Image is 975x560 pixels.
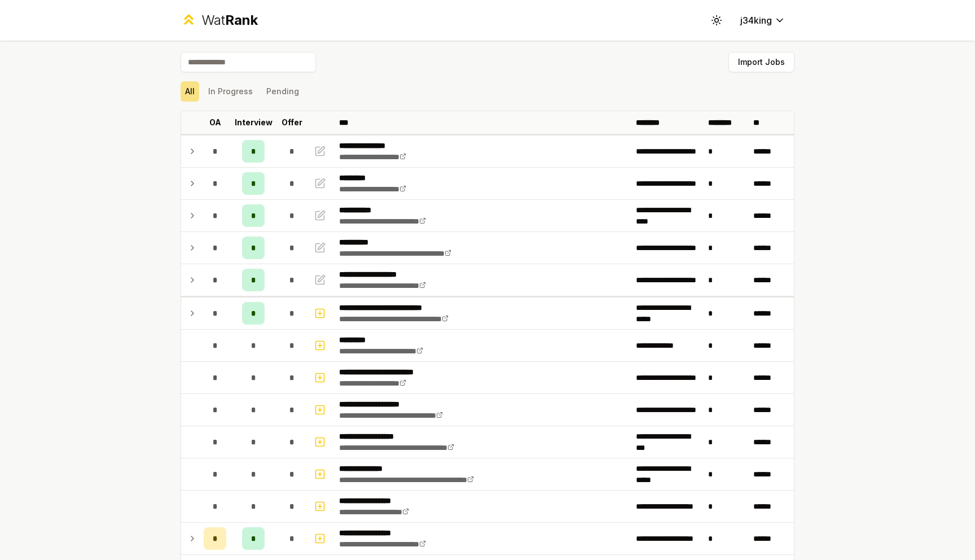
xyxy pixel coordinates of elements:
p: OA [209,117,221,128]
button: Import Jobs [728,52,794,72]
button: In Progress [204,81,257,102]
button: Pending [262,81,304,102]
span: j34king [740,14,772,27]
a: WatRank [181,11,258,29]
div: Wat [201,11,258,29]
p: Interview [235,117,273,128]
p: Offer [282,117,302,128]
button: All [181,81,199,102]
button: j34king [731,10,794,30]
span: Rank [225,12,258,28]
